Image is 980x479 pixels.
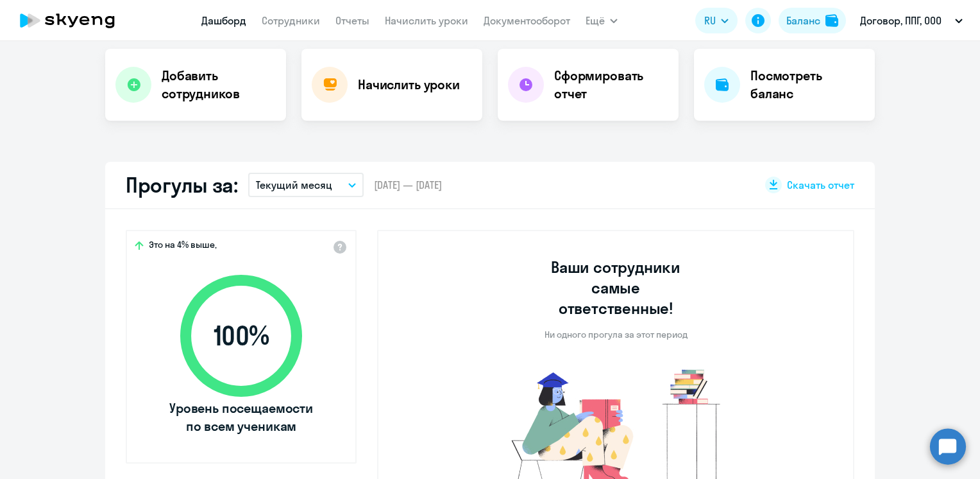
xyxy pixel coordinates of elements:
p: Договор, ППГ, ООО [860,13,942,28]
span: Скачать отчет [787,178,854,192]
a: Документооборот [484,14,570,27]
h2: Прогулы за: [126,172,238,198]
a: Отчеты [335,14,369,27]
h4: Посмотреть баланс [750,67,865,103]
img: balance [825,14,838,27]
span: Уровень посещаемости по всем ученикам [167,399,315,435]
p: Ни одного прогула за этот период [545,329,688,340]
a: Сотрудники [262,14,320,27]
button: Ещё [586,8,618,33]
span: 100 % [167,320,315,351]
div: Баланс [786,13,820,28]
h4: Сформировать отчет [554,67,668,103]
a: Дашборд [201,14,246,27]
span: Ещё [586,13,605,28]
button: Балансbalance [779,8,846,33]
button: RU [695,8,738,33]
button: Текущий месяц [248,173,364,197]
h4: Добавить сотрудников [162,67,276,103]
span: [DATE] — [DATE] [374,178,442,192]
a: Начислить уроки [385,14,468,27]
span: RU [704,13,716,28]
h4: Начислить уроки [358,76,460,94]
span: Это на 4% выше, [149,239,217,254]
p: Текущий месяц [256,177,332,193]
h3: Ваши сотрудники самые ответственные! [534,257,698,318]
button: Договор, ППГ, ООО [854,5,969,36]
